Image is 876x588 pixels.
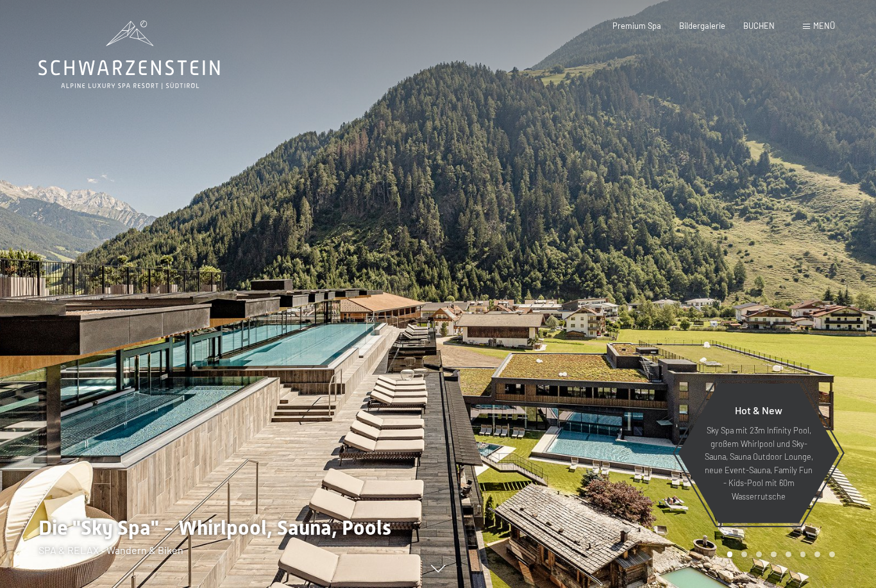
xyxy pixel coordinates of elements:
[612,21,661,31] a: Premium Spa
[814,551,820,557] div: Carousel Page 7
[741,551,747,557] div: Carousel Page 2
[743,21,775,31] a: BUCHEN
[703,424,814,503] p: Sky Spa mit 23m Infinity Pool, großem Whirlpool und Sky-Sauna, Sauna Outdoor Lounge, neue Event-S...
[800,551,806,557] div: Carousel Page 6
[771,551,777,557] div: Carousel Page 4
[813,21,835,31] span: Menü
[829,551,835,557] div: Carousel Page 8
[786,551,791,557] div: Carousel Page 5
[735,404,782,416] span: Hot & New
[679,21,725,31] a: Bildergalerie
[723,551,835,557] div: Carousel Pagination
[727,551,733,557] div: Carousel Page 1 (Current Slide)
[677,383,840,524] a: Hot & New Sky Spa mit 23m Infinity Pool, großem Whirlpool und Sky-Sauna, Sauna Outdoor Lounge, ne...
[756,551,762,557] div: Carousel Page 3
